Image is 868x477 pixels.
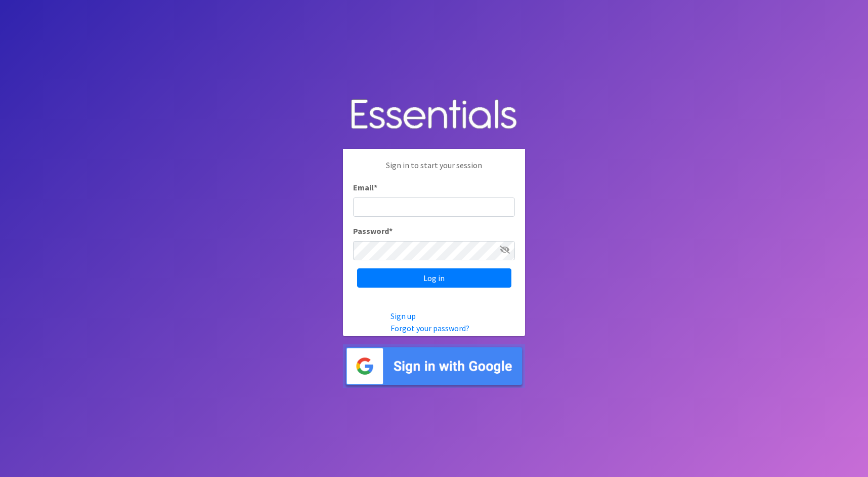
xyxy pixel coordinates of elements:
abbr: required [374,182,377,192]
img: Human Essentials [343,89,525,141]
abbr: required [389,226,393,236]
input: Log in [357,268,511,288]
img: Sign in with Google [343,344,525,388]
a: Forgot your password? [390,323,469,333]
p: Sign in to start your session [353,159,515,181]
label: Email [353,181,377,193]
label: Password [353,225,393,237]
a: Sign up [390,311,416,321]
